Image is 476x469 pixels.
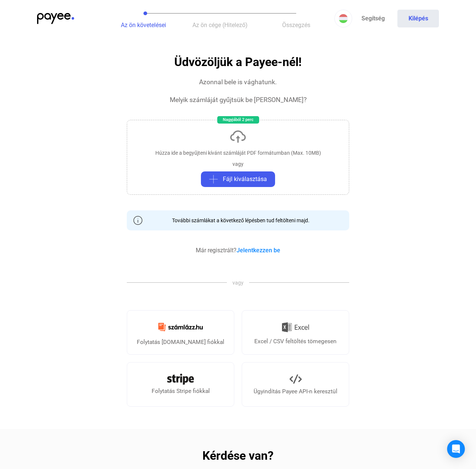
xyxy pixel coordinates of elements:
div: Melyik számláját gyűjtsük be [PERSON_NAME]? [170,95,307,104]
button: HU [334,10,352,27]
a: Folytatás Stripe fiókkal [127,362,234,407]
a: Folytatás [DOMAIN_NAME] fiókkal [127,310,234,355]
div: Húzza ide a begyűjteni kívánt számláját PDF formátumban (Max. 10MB) [155,149,321,157]
img: plus-grey [209,175,218,184]
div: Folytatás Stripe fiókkal [152,387,210,396]
button: plus-greyFájl kiválasztása [201,171,275,187]
div: vagy [232,160,244,168]
div: Open Intercom Messenger [447,440,465,458]
span: Az ön követelései [121,22,166,29]
a: Jelentkezzen be [237,247,280,254]
img: Excel [282,319,309,335]
img: info-grey-outline [133,216,142,225]
div: További számlákat a következő lépésben tud feltölteni majd. [166,217,310,224]
img: upload-cloud [229,128,247,145]
div: Azonnal bele is vághatunk. [199,78,277,86]
a: Segítség [352,10,394,27]
div: Már regisztrált? [196,246,280,255]
span: Összegzés [282,22,310,29]
img: API [290,373,302,385]
div: Excel / CSV feltöltés tömegesen [254,337,337,346]
img: payee-logo [37,13,74,24]
div: Ügyindítás Payee API-n keresztül [254,387,337,396]
h2: Kérdése van? [202,451,274,460]
img: Stripe [167,374,194,385]
span: vagy [227,279,249,286]
div: Nagyjából 2 perc [217,116,259,124]
span: Fájl kiválasztása [223,175,267,184]
button: Kilépés [397,10,439,27]
img: HU [339,14,348,23]
span: Az ön cége (Hitelező) [192,22,248,29]
div: Folytatás [DOMAIN_NAME] fiókkal [137,338,224,347]
img: Számlázz.hu [154,318,207,336]
h1: Üdvözöljük a Payee-nél! [174,56,302,69]
a: Excel / CSV feltöltés tömegesen [242,310,349,355]
a: Ügyindítás Payee API-n keresztül [242,362,349,407]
